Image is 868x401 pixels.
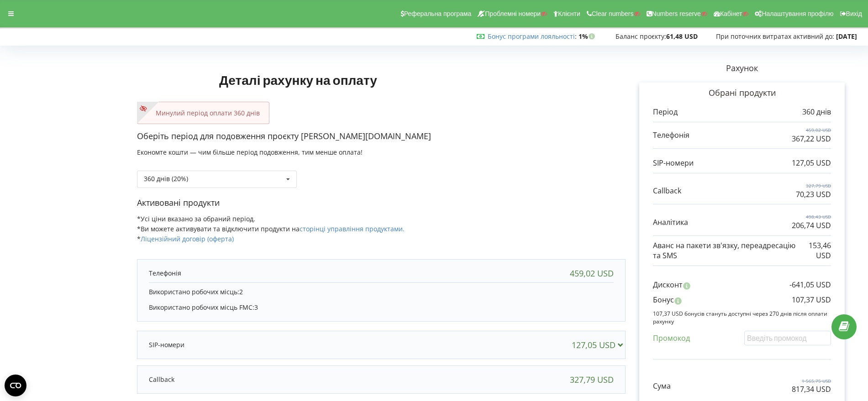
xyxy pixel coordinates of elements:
[653,310,831,325] p: 107,37 USD бонусів стануть доступні через 270 днів після оплати рахунку
[300,224,405,233] a: сторінці управління продуктами.
[792,214,831,220] p: 498,43 USD
[488,32,575,41] a: Бонус програми лояльності
[149,303,614,312] p: Використано робочих місць FMC:
[653,240,797,261] p: Аванс на пакети зв'язку, переадресацію та SMS
[653,158,694,168] p: SIP-номери
[141,234,234,243] a: Ліцензійний договір (оферта)
[802,107,831,117] p: 360 днів
[570,269,614,278] div: 459,02 USD
[797,240,831,261] p: 153,46 USD
[720,10,742,17] span: Кабінет
[149,375,174,384] p: Callback
[592,10,634,17] span: Clear numbers
[796,182,831,189] p: 327,79 USD
[653,333,690,344] p: Промокод
[762,10,833,17] span: Налаштування профілю
[836,32,857,41] strong: [DATE]
[653,280,683,290] p: Дисконт
[579,32,597,41] strong: 1%
[615,32,666,41] span: Баланс проєкту:
[558,10,580,17] span: Клієнти
[5,375,26,396] button: Open CMP widget
[137,58,459,102] h1: Деталі рахунку на оплату
[404,10,472,17] span: Реферальна програма
[147,109,260,118] p: Минулий період оплати 360 днів
[792,295,831,305] p: 107,37 USD
[137,214,255,223] span: *Усі ціни вказано за обраний період.
[653,381,671,391] p: Сума
[653,186,681,196] p: Callback
[792,158,831,168] p: 127,05 USD
[254,303,258,312] span: 3
[792,378,831,384] p: 1 565,75 USD
[716,32,834,41] span: При поточних витратах активний до:
[792,134,831,144] p: 367,22 USD
[653,217,688,228] p: Аналітика
[137,130,626,142] p: Оберіть період для подовження проєкту [PERSON_NAME][DOMAIN_NAME]
[652,10,701,17] span: Numbers reserve
[653,295,674,305] p: Бонус
[744,331,831,345] input: Введіть промокод
[846,10,862,17] span: Вихід
[137,148,363,156] span: Економте кошти — чим більше період подовження, тим менше оплата!
[792,384,831,395] p: 817,34 USD
[488,32,577,41] span: :
[792,127,831,133] p: 459,02 USD
[653,130,689,141] p: Телефонія
[149,340,184,349] p: SIP-номери
[570,375,614,384] div: 327,79 USD
[789,280,831,290] p: -641,05 USD
[239,287,243,296] span: 2
[137,197,626,209] p: Активовані продукти
[149,287,614,297] p: Використано робочих місць:
[796,189,831,200] p: 70,23 USD
[666,32,698,41] strong: 61,48 USD
[137,224,405,233] span: *Ви можете активувати та відключити продукти на
[149,269,181,278] p: Телефонія
[653,87,831,99] p: Обрані продукти
[792,220,831,231] p: 206,74 USD
[572,340,627,349] div: 127,05 USD
[626,62,858,74] p: Рахунок
[144,176,188,182] div: 360 днів (20%)
[653,107,678,117] p: Період
[485,10,541,17] span: Проблемні номери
